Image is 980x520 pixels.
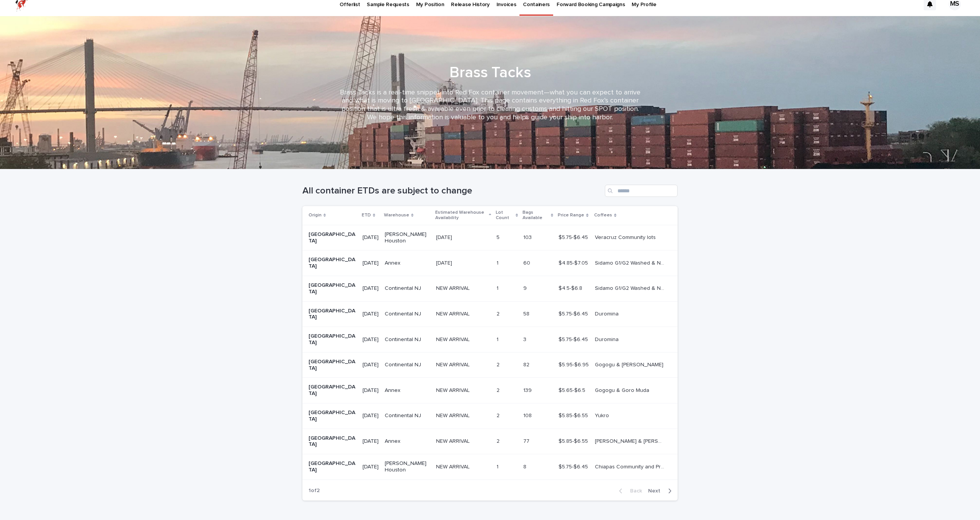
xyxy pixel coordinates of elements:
[595,309,620,317] p: Duromina
[613,487,645,494] button: Back
[309,359,356,372] p: [GEOGRAPHIC_DATA]
[595,386,651,394] p: Gogogu & Goro Muda
[436,258,454,266] p: [DATE]
[558,211,584,219] p: Price Range
[523,258,532,266] p: 60
[523,360,531,368] p: 82
[595,437,667,445] p: [PERSON_NAME] & [PERSON_NAME]
[385,387,430,394] p: Annex
[309,409,356,422] p: [GEOGRAPHIC_DATA]
[497,411,501,419] p: 2
[645,487,678,494] button: Next
[595,360,665,368] p: Gogogu & [PERSON_NAME]
[309,460,356,473] p: [GEOGRAPHIC_DATA]
[559,437,590,445] p: $5.85-$6.55
[385,413,430,419] p: Continental NJ
[302,225,678,250] tr: [GEOGRAPHIC_DATA][DATE][PERSON_NAME] Houston[DATE][DATE] 55 103103 $5.75-$6.45$5.75-$6.45 Veracru...
[523,284,528,292] p: 9
[523,208,549,223] p: Bags Available
[363,234,379,241] p: [DATE]
[595,284,667,292] p: Sidamo G1/G2 Washed & Naturals
[523,386,533,394] p: 139
[497,309,501,317] p: 2
[384,211,409,219] p: Warehouse
[523,462,528,470] p: 8
[363,285,379,292] p: [DATE]
[523,309,531,317] p: 58
[436,335,471,343] p: NEW ARRIVAL
[302,63,678,82] h1: Brass Tacks
[595,233,657,241] p: Veracruz Community lots
[436,360,471,368] p: NEW ARRIVAL
[363,438,379,445] p: [DATE]
[385,285,430,292] p: Continental NJ
[302,301,678,327] tr: [GEOGRAPHIC_DATA][DATE]Continental NJNEW ARRIVALNEW ARRIVAL 22 5858 $5.75-$6.45$5.75-$6.45 Duromi...
[363,260,379,266] p: [DATE]
[523,233,533,241] p: 103
[595,258,667,266] p: Sidamo G1/G2 Washed & Naturals
[363,413,379,419] p: [DATE]
[302,327,678,353] tr: [GEOGRAPHIC_DATA][DATE]Continental NJNEW ARRIVALNEW ARRIVAL 11 33 $5.75-$6.45$5.75-$6.45 Duromina...
[302,352,678,378] tr: [GEOGRAPHIC_DATA][DATE]Continental NJNEW ARRIVALNEW ARRIVAL 22 8282 $5.95-$6.95$5.95-$6.95 Gogogu...
[497,437,501,445] p: 2
[595,335,620,343] p: Duromina
[363,311,379,317] p: [DATE]
[302,276,678,301] tr: [GEOGRAPHIC_DATA][DATE]Continental NJNEW ARRIVALNEW ARRIVAL 11 99 $4.5-$6.8$4.5-$6.8 Sidamo G1/G2...
[362,211,371,219] p: ETD
[594,211,612,219] p: Coffees
[648,488,665,494] span: Next
[309,384,356,397] p: [GEOGRAPHIC_DATA]
[559,309,590,317] p: $5.75-$6.45
[595,411,611,419] p: Yukro
[309,333,356,346] p: [GEOGRAPHIC_DATA]
[309,231,356,244] p: [GEOGRAPHIC_DATA]
[497,360,501,368] p: 2
[559,233,590,241] p: $5.75-$6.45
[385,460,430,473] p: [PERSON_NAME] Houston
[559,284,584,292] p: $4.5-$6.8
[436,309,471,317] p: NEW ARRIVAL
[436,233,454,241] p: [DATE]
[302,429,678,454] tr: [GEOGRAPHIC_DATA][DATE]AnnexNEW ARRIVALNEW ARRIVAL 22 7777 $5.85-$6.55$5.85-$6.55 [PERSON_NAME] &...
[497,386,501,394] p: 2
[302,481,326,500] p: 1 of 2
[363,387,379,394] p: [DATE]
[385,260,430,266] p: Annex
[523,437,531,445] p: 77
[363,362,379,368] p: [DATE]
[496,208,514,223] p: Lot Count
[559,386,587,394] p: $5.65-$6.5
[309,435,356,448] p: [GEOGRAPHIC_DATA]
[497,462,500,470] p: 1
[436,437,471,445] p: NEW ARRIVAL
[436,386,471,394] p: NEW ARRIVAL
[385,231,430,244] p: [PERSON_NAME] Houston
[385,336,430,343] p: Continental NJ
[497,258,500,266] p: 1
[559,258,590,266] p: $4.85-$7.05
[385,311,430,317] p: Continental NJ
[626,488,642,494] span: Back
[363,336,379,343] p: [DATE]
[385,438,430,445] p: Annex
[309,282,356,295] p: [GEOGRAPHIC_DATA]
[302,250,678,276] tr: [GEOGRAPHIC_DATA][DATE]Annex[DATE][DATE] 11 6060 $4.85-$7.05$4.85-$7.05 Sidamo G1/G2 Washed & Nat...
[435,208,487,223] p: Estimated Warehouse Availability
[337,89,643,122] p: Brass Tacks is a real-time snippet into Red Fox container movement—what you can expect to arrive ...
[559,462,590,470] p: $5.75-$6.45
[559,360,590,368] p: $5.95-$6.95
[385,362,430,368] p: Continental NJ
[309,308,356,321] p: [GEOGRAPHIC_DATA]
[436,411,471,419] p: NEW ARRIVAL
[309,257,356,270] p: [GEOGRAPHIC_DATA]
[363,464,379,470] p: [DATE]
[523,411,533,419] p: 108
[302,378,678,403] tr: [GEOGRAPHIC_DATA][DATE]AnnexNEW ARRIVALNEW ARRIVAL 22 139139 $5.65-$6.5$5.65-$6.5 Gogogu & Goro M...
[559,411,590,419] p: $5.85-$6.55
[523,335,528,343] p: 3
[595,462,667,470] p: Chiapas Community and Producer lots
[497,233,501,241] p: 5
[605,185,678,197] input: Search
[497,335,500,343] p: 1
[559,335,590,343] p: $5.75-$6.45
